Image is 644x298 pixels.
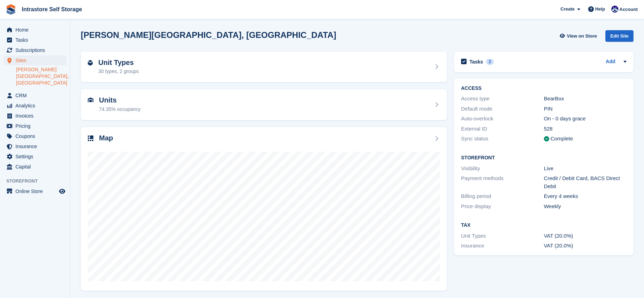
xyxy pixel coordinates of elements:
[15,55,58,65] span: Sites
[567,33,597,40] span: View on Store
[461,135,544,143] div: Sync status
[15,186,58,196] span: Online Store
[88,135,93,141] img: map-icn-33ee37083ee616e46c38cad1a60f524a97daa1e2b2c8c0bc3eb3415660979fc1.svg
[611,6,618,13] img: Mathew Tremewan
[81,127,447,291] a: Map
[98,59,139,67] h2: Unit Types
[15,101,58,111] span: Analytics
[469,59,483,65] h2: Tasks
[619,6,638,13] span: Account
[461,223,626,228] h2: Tax
[4,101,66,111] a: menu
[98,68,139,75] div: 30 types, 2 groups
[99,96,140,104] h2: Units
[595,6,605,13] span: Help
[81,30,336,40] h2: [PERSON_NAME][GEOGRAPHIC_DATA], [GEOGRAPHIC_DATA]
[544,192,627,200] div: Every 4 weeks
[15,91,58,100] span: CRM
[544,115,627,123] div: On - 0 days grace
[544,95,627,103] div: BearBox
[4,91,66,100] a: menu
[544,165,627,173] div: Live
[461,203,544,211] div: Price display
[461,125,544,133] div: External ID
[6,178,70,185] span: Storefront
[15,25,58,35] span: Home
[544,125,627,133] div: 528
[461,242,544,250] div: Insurance
[4,131,66,141] a: menu
[559,30,600,42] a: View on Store
[461,115,544,123] div: Auto-overlock
[544,203,627,211] div: Weekly
[4,35,66,45] a: menu
[544,242,627,250] div: VAT (20.0%)
[15,152,58,161] span: Settings
[81,52,447,82] a: Unit Types 30 types, 2 groups
[544,174,627,190] div: Credit / Debit Card, BACS Direct Debit
[4,25,66,35] a: menu
[551,135,573,143] div: Complete
[560,6,574,13] span: Create
[544,105,627,113] div: PIN
[461,86,626,91] h2: ACCESS
[4,141,66,151] a: menu
[4,55,66,65] a: menu
[461,155,626,161] h2: Storefront
[19,4,85,15] a: Intrastore Self Storage
[15,111,58,121] span: Invoices
[544,232,627,240] div: VAT (20.0%)
[99,134,113,142] h2: Map
[88,98,93,102] img: unit-icn-7be61d7bf1b0ce9d3e12c5938cc71ed9869f7b940bace4675aadf7bd6d80202e.svg
[461,192,544,200] div: Billing period
[461,232,544,240] div: Unit Types
[88,60,93,66] img: unit-type-icn-2b2737a686de81e16bb02015468b77c625bbabd49415b5ef34ead5e3b44a266d.svg
[605,30,633,45] a: Edit Site
[15,141,58,151] span: Insurance
[606,58,615,66] a: Add
[15,162,58,172] span: Capital
[6,4,16,15] img: stora-icon-8386f47178a22dfd0bd8f6a31ec36ba5ce8667c1dd55bd0f319d3a0aa187defe.svg
[4,45,66,55] a: menu
[4,162,66,172] a: menu
[461,95,544,103] div: Access type
[461,165,544,173] div: Visibility
[99,106,140,113] div: 74.35% occupancy
[15,35,58,45] span: Tasks
[605,30,633,42] div: Edit Site
[81,89,447,120] a: Units 74.35% occupancy
[15,121,58,131] span: Pricing
[16,66,66,86] a: [PERSON_NAME][GEOGRAPHIC_DATA], [GEOGRAPHIC_DATA]
[58,187,66,196] a: Preview store
[461,105,544,113] div: Default mode
[461,174,544,190] div: Payment methods
[4,186,66,196] a: menu
[486,59,494,65] div: 2
[4,111,66,121] a: menu
[15,45,58,55] span: Subscriptions
[15,131,58,141] span: Coupons
[4,152,66,161] a: menu
[4,121,66,131] a: menu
